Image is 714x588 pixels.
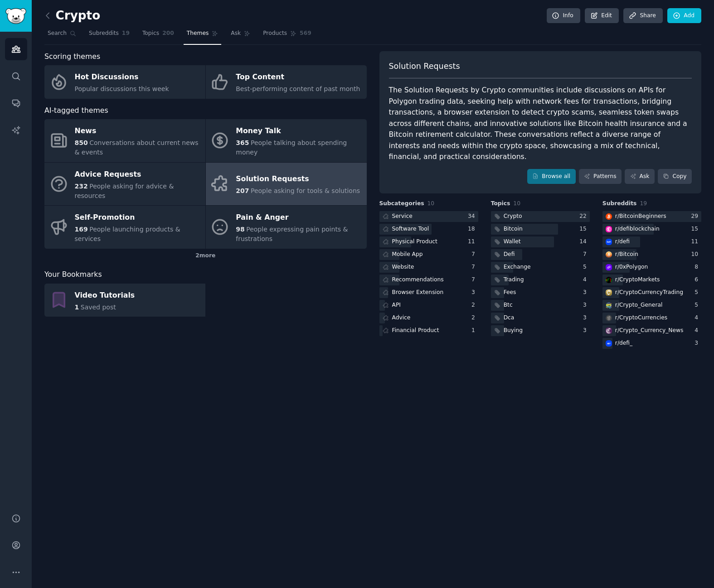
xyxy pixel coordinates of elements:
[75,124,201,139] div: News
[491,200,510,208] span: Topics
[640,200,647,207] span: 19
[602,211,701,222] a: BitcoinBeginnersr/BitcoinBeginners29
[695,314,701,322] div: 4
[81,304,116,311] span: Saved post
[184,26,222,45] a: Themes
[691,212,701,221] div: 29
[491,262,590,273] a: Exchange5
[615,276,660,284] div: r/ CryptoMarkets
[695,339,701,347] div: 3
[75,85,169,92] span: Popular discussions this week
[695,276,701,284] div: 6
[236,211,362,225] div: Pain & Anger
[513,200,520,207] span: 10
[606,289,612,296] img: CryptoCurrencyTrading
[602,287,701,299] a: CryptoCurrencyTradingr/CryptoCurrencyTrading5
[236,226,348,242] span: People expressing pain points & frustrations
[379,236,478,248] a: Physical Product11
[491,249,590,260] a: Defi7
[86,26,133,45] a: Subreddits19
[491,287,590,299] a: Fees3
[583,251,590,259] div: 7
[504,225,523,233] div: Bitcoin
[602,338,701,349] a: defi_r/defi_3
[427,200,435,207] span: 10
[44,119,205,162] a: News850Conversations about current news & events
[392,314,411,322] div: Advice
[615,314,667,322] div: r/ CryptoCurrencies
[615,225,660,233] div: r/ defiblockchain
[615,327,684,335] div: r/ Crypto_Currency_News
[468,225,478,233] div: 18
[695,263,701,271] div: 8
[389,85,692,163] div: The Solution Requests by Crypto communities include discussions on APIs for Polygon trading data,...
[606,226,612,232] img: defiblockchain
[527,169,576,184] a: Browse all
[471,301,478,309] div: 2
[606,264,612,270] img: 0xPolygon
[206,163,367,206] a: Solution Requests207People asking for tools & solutions
[504,276,524,284] div: Trading
[606,277,612,283] img: CryptoMarkets
[585,8,619,24] a: Edit
[667,8,701,24] a: Add
[392,263,414,271] div: Website
[236,172,360,187] div: Solution Requests
[606,239,612,245] img: defi
[44,65,205,99] a: Hot DiscussionsPopular discussions this week
[504,212,522,221] div: Crypto
[392,301,401,309] div: API
[602,313,701,324] a: CryptoCurrenciesr/CryptoCurrencies4
[44,105,108,116] span: AI-tagged themes
[547,8,580,24] a: Info
[602,275,701,286] a: CryptoMarketsr/CryptoMarkets6
[602,325,701,337] a: Crypto_Currency_Newsr/Crypto_Currency_News4
[236,139,347,156] span: People talking about spending money
[504,238,521,246] div: Wallet
[236,70,360,85] div: Top Content
[236,124,362,139] div: Money Talk
[615,238,630,246] div: r/ defi
[695,301,701,309] div: 5
[236,139,249,146] span: 365
[75,288,135,303] div: Video Tutorials
[615,212,666,221] div: r/ BitcoinBeginners
[615,263,648,271] div: r/ 0xPolygon
[579,212,590,221] div: 22
[471,251,478,259] div: 7
[236,226,244,233] span: 98
[206,65,367,99] a: Top ContentBest-performing content of past month
[44,163,205,206] a: Advice Requests232People asking for advice & resources
[579,169,622,184] a: Patterns
[602,262,701,273] a: 0xPolygonr/0xPolygon8
[379,200,424,208] span: Subcategories
[602,300,701,311] a: Crypto_Generalr/Crypto_General5
[606,302,612,308] img: Crypto_General
[379,249,478,260] a: Mobile App7
[48,29,67,38] span: Search
[75,304,79,311] span: 1
[583,327,590,335] div: 3
[75,139,199,156] span: Conversations about current news & events
[392,225,429,233] div: Software Tool
[468,212,478,221] div: 34
[615,339,632,347] div: r/ defi_
[695,289,701,297] div: 5
[504,251,515,259] div: Defi
[379,275,478,286] a: Recommendations7
[379,300,478,311] a: API2
[504,263,531,271] div: Exchange
[44,206,205,249] a: Self-Promotion169People launching products & services
[583,314,590,322] div: 3
[695,327,701,335] div: 4
[392,289,444,297] div: Browser Extension
[260,26,314,45] a: Products569
[468,238,478,246] div: 11
[602,224,701,235] a: defiblockchainr/defiblockchain15
[300,29,311,38] span: 569
[471,327,478,335] div: 1
[504,314,515,322] div: Dca
[583,263,590,271] div: 5
[623,8,662,24] a: Share
[471,276,478,284] div: 7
